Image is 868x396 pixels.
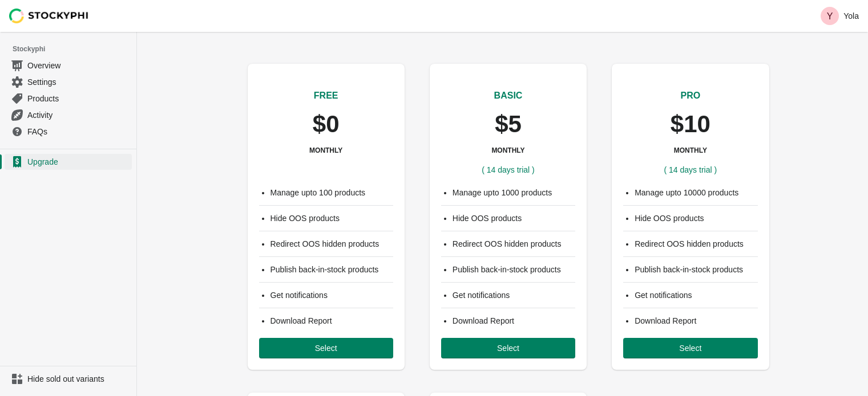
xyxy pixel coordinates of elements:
[680,91,700,100] span: PRO
[664,165,717,174] span: ( 14 days trial )
[635,238,757,250] li: Redirect OOS hidden products
[635,315,757,326] li: Download Report
[453,315,575,326] li: Download Report
[27,93,130,104] span: Products
[453,264,575,275] li: Publish back-in-stock products
[27,109,130,121] span: Activity
[495,112,522,137] p: $5
[27,126,130,137] span: FAQs
[314,91,338,100] span: FREE
[453,187,575,198] li: Manage upto 1000 products
[671,112,710,137] p: $10
[271,187,393,198] li: Manage upto 100 products
[5,107,132,123] a: Activity
[309,146,342,155] h3: MONTHLY
[679,344,701,353] span: Select
[259,338,393,358] button: Select
[635,213,757,224] li: Hide OOS products
[827,11,833,21] text: Y
[27,373,130,385] span: Hide sold out variants
[5,57,132,74] a: Overview
[635,187,757,198] li: Manage upto 10000 products
[635,264,757,275] li: Publish back-in-stock products
[27,156,130,168] span: Upgrade
[497,344,519,353] span: Select
[271,289,393,301] li: Get notifications
[315,344,337,353] span: Select
[441,338,575,358] button: Select
[821,7,839,25] span: Avatar with initials Y
[453,289,575,301] li: Get notifications
[635,289,757,301] li: Get notifications
[491,146,524,155] h3: MONTHLY
[623,338,757,358] button: Select
[5,123,132,140] a: FAQs
[5,154,132,170] a: Upgrade
[271,315,393,326] li: Download Report
[5,74,132,90] a: Settings
[27,76,130,88] span: Settings
[27,60,130,71] span: Overview
[482,165,535,174] span: ( 14 days trial )
[313,112,340,137] p: $0
[453,238,575,250] li: Redirect OOS hidden products
[674,146,707,155] h3: MONTHLY
[843,11,859,21] p: Yola
[5,90,132,107] a: Products
[13,43,136,55] span: Stockyphi
[5,371,132,387] a: Hide sold out variants
[453,213,575,224] li: Hide OOS products
[271,264,393,275] li: Publish back-in-stock products
[271,213,393,224] li: Hide OOS products
[271,238,393,250] li: Redirect OOS hidden products
[494,91,523,100] span: BASIC
[816,5,863,27] button: Avatar with initials YYola
[9,9,89,23] img: Stockyphi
